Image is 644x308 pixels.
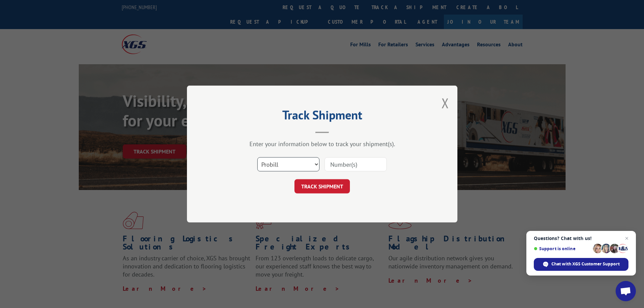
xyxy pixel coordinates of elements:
[325,157,387,171] input: Number(s)
[442,94,449,112] button: Close modal
[616,281,636,301] div: Open chat
[623,234,631,242] span: Close chat
[221,110,424,123] h2: Track Shipment
[534,258,628,271] div: Chat with XGS Customer Support
[534,246,591,251] span: Support is online
[551,261,620,267] span: Chat with XGS Customer Support
[534,236,628,241] span: Questions? Chat with us!
[221,140,424,148] div: Enter your information below to track your shipment(s).
[294,179,350,193] button: TRACK SHIPMENT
